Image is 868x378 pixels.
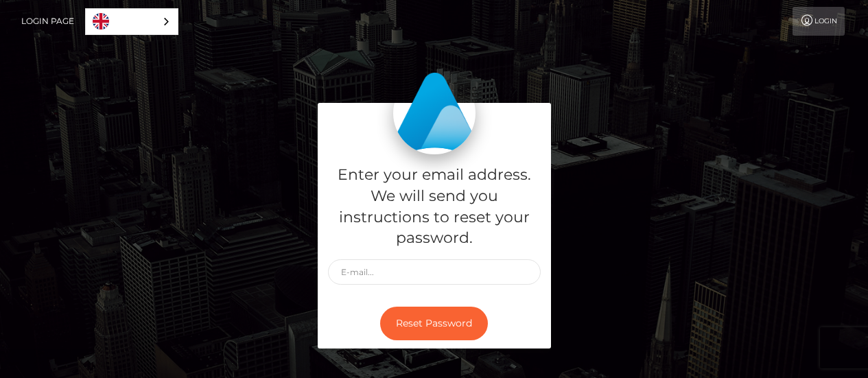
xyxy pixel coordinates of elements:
[86,9,178,34] a: English
[21,7,74,36] a: Login Page
[793,7,845,36] a: Login
[85,8,178,35] div: Language
[328,259,541,285] input: E-mail...
[380,307,488,340] button: Reset Password
[85,8,178,35] aside: Language selected: English
[328,165,541,249] h5: Enter your email address. We will send you instructions to reset your password.
[393,72,476,154] img: MassPay Login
